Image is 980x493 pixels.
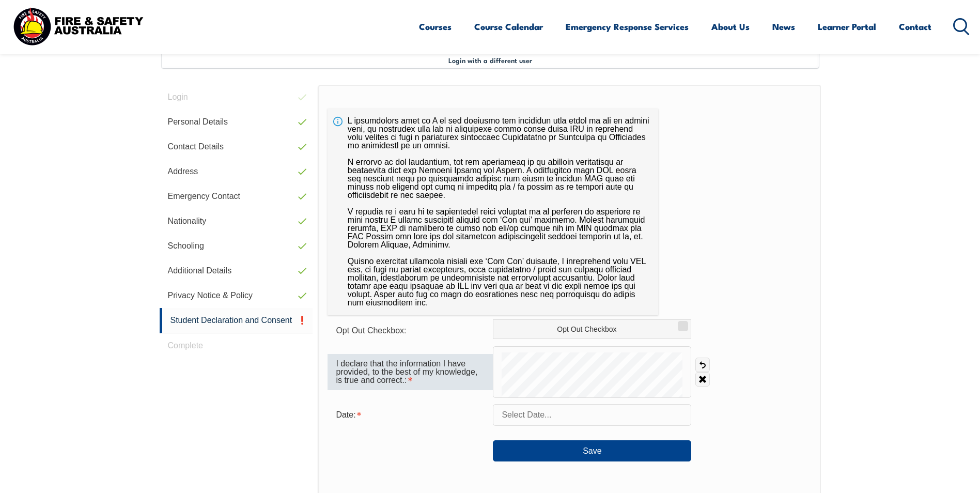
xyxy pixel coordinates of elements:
a: Clear [695,372,710,387]
div: Date is required. [328,405,493,425]
button: Save [493,440,691,461]
a: Address [160,159,313,184]
a: Course Calendar [474,13,543,40]
input: Select Date... [493,404,691,426]
a: Nationality [160,209,313,234]
a: Undo [695,358,710,372]
a: Privacy Notice & Policy [160,283,313,308]
div: L ipsumdolors amet co A el sed doeiusmo tem incididun utla etdol ma ali en admini veni, qu nostru... [328,109,658,315]
a: News [772,13,795,40]
a: Personal Details [160,110,313,134]
a: Emergency Response Services [566,13,689,40]
span: Login with a different user [448,56,532,64]
a: Contact [899,13,931,40]
a: About Us [711,13,750,40]
a: Student Declaration and Consent [160,308,313,333]
label: Opt Out Checkbox [493,319,691,339]
span: Opt Out Checkbox: [336,326,406,335]
a: Contact Details [160,134,313,159]
a: Additional Details [160,258,313,283]
a: Courses [419,13,452,40]
a: Emergency Contact [160,184,313,209]
div: I declare that the information I have provided, to the best of my knowledge, is true and correct.... [328,354,493,390]
a: Learner Portal [818,13,876,40]
a: Schooling [160,234,313,258]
